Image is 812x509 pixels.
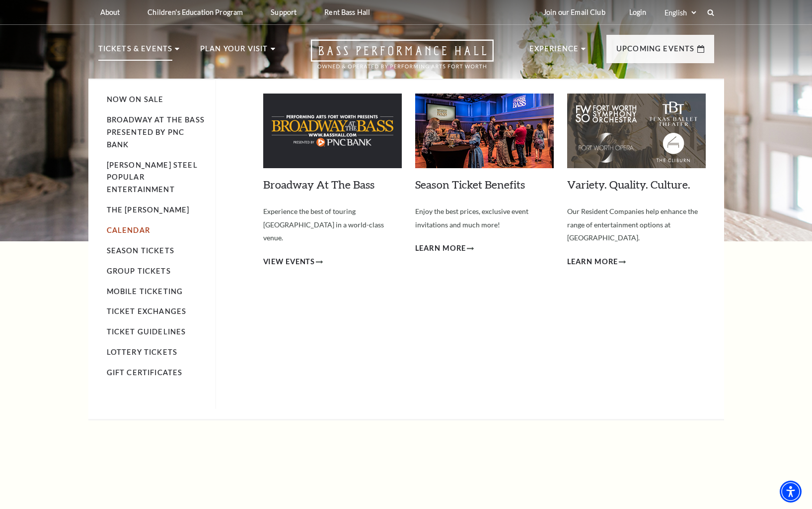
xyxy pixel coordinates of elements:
p: Rent Bass Hall [324,8,370,16]
a: Mobile Ticketing [107,287,183,296]
a: Broadway At The Bass presented by PNC Bank [107,115,205,149]
p: Tickets & Events [98,43,173,61]
a: Open this option [275,39,529,79]
p: Enjoy the best prices, exclusive event invitations and much more! [415,205,554,231]
span: Learn More [567,256,618,268]
span: View Events [263,256,315,268]
p: Upcoming Events [616,43,695,61]
a: Learn More Variety. Quality. Culture. [567,256,626,268]
a: Season Ticket Benefits [415,178,525,191]
a: The [PERSON_NAME] [107,205,190,214]
a: [PERSON_NAME] Steel Popular Entertainment [107,161,198,194]
p: Support [271,8,296,16]
p: Experience the best of touring [GEOGRAPHIC_DATA] in a world-class venue. [263,205,402,245]
span: Learn More [415,242,466,255]
a: Season Tickets [107,246,174,255]
a: Ticket Guidelines [107,327,186,336]
p: Plan Your Visit [200,43,268,61]
img: Variety. Quality. Culture. [567,94,706,168]
img: Season Ticket Benefits [415,94,554,168]
a: Learn More Season Ticket Benefits [415,242,474,255]
a: Variety. Quality. Culture. [567,178,690,191]
a: Lottery Tickets [107,348,178,356]
p: Children's Education Program [148,8,243,16]
a: Calendar [107,226,150,234]
select: Select: [663,8,698,17]
a: Ticket Exchanges [107,307,187,315]
p: Experience [529,43,579,61]
a: Broadway At The Bass [263,178,374,191]
a: Now On Sale [107,95,164,103]
a: Group Tickets [107,267,171,275]
div: Accessibility Menu [780,481,802,503]
p: Our Resident Companies help enhance the range of entertainment options at [GEOGRAPHIC_DATA]. [567,205,706,245]
p: About [100,8,120,16]
a: Gift Certificates [107,368,183,377]
img: Broadway At The Bass [263,94,402,168]
a: View Events [263,256,323,268]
